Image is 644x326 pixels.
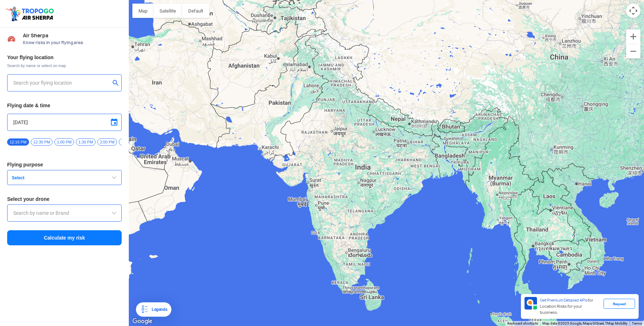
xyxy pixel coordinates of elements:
[131,317,154,326] img: Google
[7,170,122,185] button: Select
[626,29,640,44] button: Zoom in
[632,321,642,325] a: Terms
[153,4,182,18] button: Show satellite imagery
[76,138,96,146] span: 1:30 PM
[7,103,122,108] h3: Flying date & time
[7,55,122,60] h3: Your flying location
[23,40,122,46] span: Know risks in your flying area
[604,299,635,309] div: Request
[54,138,74,146] span: 1:00 PM
[119,138,138,146] span: 2:30 PM
[537,297,604,316] div: for Location Risks for your business.
[7,138,29,146] span: 12:16 PM
[7,197,122,202] h3: Select your drone
[9,175,98,181] span: Select
[140,305,149,314] img: Legends
[7,162,122,167] h3: Flying purpose
[31,138,53,146] span: 12:30 PM
[626,4,640,18] button: Map camera controls
[23,33,122,38] span: Air Sherpa
[13,118,116,127] input: Select Date
[626,44,640,58] button: Zoom out
[542,321,628,325] span: Map data ©2025 Google, Mapa GISrael, TMap Mobility
[131,317,154,326] a: Open this area in Google Maps (opens a new window)
[132,4,153,18] button: Show street map
[7,34,16,43] img: Risk Scores
[5,5,56,22] img: ic_tgdronemaps.svg
[13,209,116,217] input: Search by name or Brand
[7,63,122,68] span: Search by name or select on map
[7,230,122,245] button: Calculate my risk
[13,79,110,87] input: Search your flying location
[97,138,117,146] span: 2:00 PM
[540,298,588,303] span: Get Premium Detailed APIs
[507,321,538,326] button: Keyboard shortcuts
[149,305,167,314] div: Legends
[525,297,537,310] img: Premium APIs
